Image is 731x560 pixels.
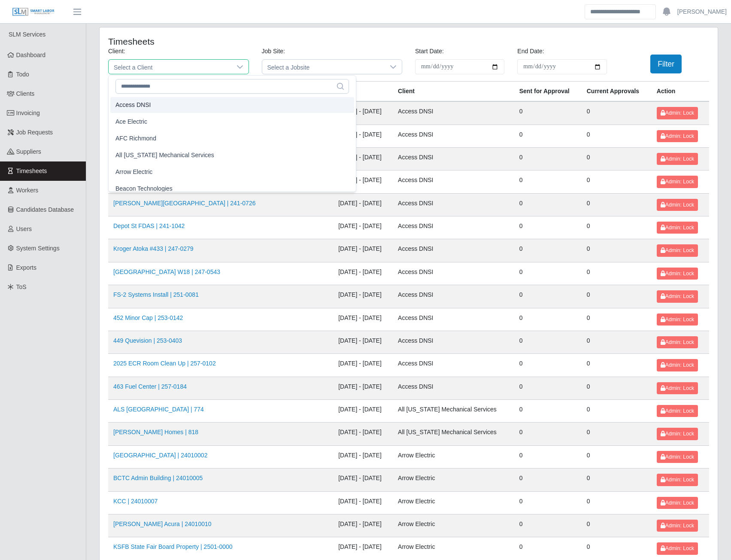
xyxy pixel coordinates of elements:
[514,239,582,262] td: 0
[514,400,582,423] td: 0
[115,167,152,177] span: Arrow Electric
[514,147,582,170] td: 0
[661,362,694,368] span: Admin: Lock
[113,291,199,298] a: FS-2 Systems Install | 251-0081
[661,317,694,323] span: Admin: Lock
[657,359,698,371] button: Admin: Lock
[333,262,393,285] td: [DATE] - [DATE]
[661,133,694,139] span: Admin: Lock
[393,216,514,239] td: Access DNSI
[16,148,41,155] span: Suppliers
[393,469,514,491] td: Arrow Electric
[657,153,698,165] button: Admin: Lock
[514,377,582,399] td: 0
[514,537,582,560] td: 0
[113,452,207,459] a: [GEOGRAPHIC_DATA] | 24010002
[333,445,393,468] td: [DATE] - [DATE]
[333,147,393,170] td: [DATE] - [DATE]
[110,131,354,146] li: AFC Richmond
[115,100,151,110] span: Access DNSI
[16,245,60,252] span: System Settings
[661,454,694,460] span: Admin: Lock
[657,405,698,417] button: Admin: Lock
[657,382,698,394] button: Admin: Lock
[262,60,385,74] span: Select a Jobsite
[393,125,514,147] td: Access DNSI
[110,164,354,180] li: Arrow Electric
[393,101,514,125] td: Access DNSI
[657,244,698,256] button: Admin: Lock
[113,337,182,344] a: 449 Quevision | 253-0403
[393,193,514,216] td: Access DNSI
[16,167,47,174] span: Timesheets
[393,285,514,308] td: Access DNSI
[393,537,514,560] td: Arrow Electric
[657,130,698,142] button: Admin: Lock
[514,125,582,147] td: 0
[333,423,393,445] td: [DATE] - [DATE]
[657,428,698,440] button: Admin: Lock
[661,408,694,414] span: Admin: Lock
[333,216,393,239] td: [DATE] - [DATE]
[657,451,698,463] button: Admin: Lock
[115,151,214,160] span: All [US_STATE] Mechanical Services
[333,82,393,102] th: Week
[661,110,694,116] span: Admin: Lock
[108,47,125,56] label: Client:
[514,82,582,102] th: Sent for Approval
[657,520,698,532] button: Admin: Lock
[333,101,393,125] td: [DATE] - [DATE]
[657,268,698,280] button: Admin: Lock
[661,225,694,231] span: Admin: Lock
[582,469,652,491] td: 0
[333,125,393,147] td: [DATE] - [DATE]
[657,542,698,554] button: Admin: Lock
[393,445,514,468] td: Arrow Electric
[582,147,652,170] td: 0
[514,354,582,377] td: 0
[16,206,74,213] span: Candidates Database
[514,285,582,308] td: 0
[333,537,393,560] td: [DATE] - [DATE]
[110,181,354,197] li: Beacon Technologies
[661,500,694,506] span: Admin: Lock
[110,147,354,163] li: All Florida Mechanical Services
[517,47,544,56] label: End Date:
[113,383,187,390] a: 463 Fuel Center | 257-0184
[16,71,29,78] span: Todo
[514,331,582,353] td: 0
[657,336,698,348] button: Admin: Lock
[661,202,694,208] span: Admin: Lock
[582,445,652,468] td: 0
[333,377,393,399] td: [DATE] - [DATE]
[514,262,582,285] td: 0
[393,491,514,514] td: Arrow Electric
[514,308,582,331] td: 0
[514,445,582,468] td: 0
[661,431,694,437] span: Admin: Lock
[650,55,682,73] button: Filter
[514,170,582,193] td: 0
[16,283,27,290] span: ToS
[514,101,582,125] td: 0
[12,7,55,17] img: SLM Logo
[113,245,194,252] a: Kroger Atoka #433 | 247-0279
[262,47,285,56] label: Job Site:
[661,339,694,345] span: Admin: Lock
[16,52,46,58] span: Dashboard
[661,293,694,299] span: Admin: Lock
[113,360,216,367] a: 2025 ECR Room Clean Up | 257-0102
[661,179,694,185] span: Admin: Lock
[661,247,694,253] span: Admin: Lock
[661,523,694,529] span: Admin: Lock
[514,216,582,239] td: 0
[333,400,393,423] td: [DATE] - [DATE]
[113,498,158,505] a: KCC | 24010007
[415,47,444,56] label: Start Date:
[113,222,185,229] a: Depot St FDAS | 241-1042
[393,308,514,331] td: Access DNSI
[110,97,354,113] li: Access DNSI
[333,514,393,537] td: [DATE] - [DATE]
[333,308,393,331] td: [DATE] - [DATE]
[514,514,582,537] td: 0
